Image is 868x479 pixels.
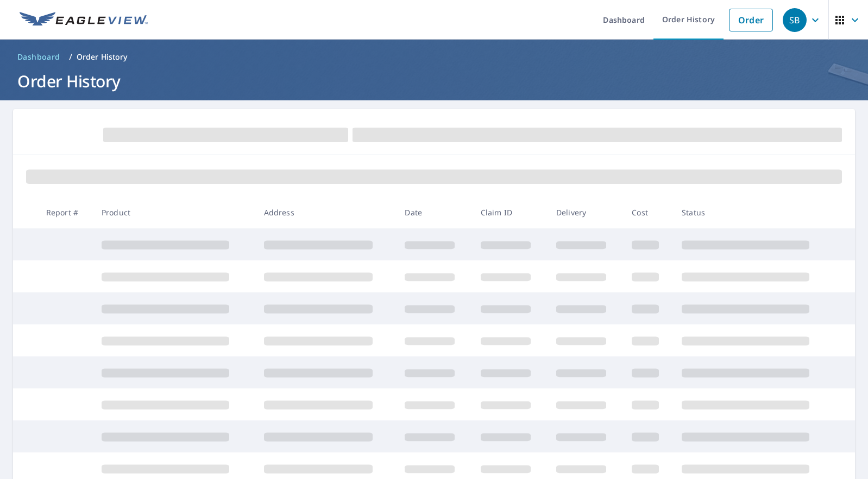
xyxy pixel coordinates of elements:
[255,196,397,228] th: Address
[13,70,855,92] h1: Order History
[783,8,807,32] div: SB
[673,196,835,228] th: Status
[17,52,60,62] span: Dashboard
[472,196,548,228] th: Claim ID
[13,48,855,66] nav: breadcrumb
[13,48,65,66] a: Dashboard
[93,196,255,228] th: Product
[69,50,72,63] li: /
[729,9,773,31] a: Order
[623,196,673,228] th: Cost
[20,12,148,28] img: EV Logo
[37,196,93,228] th: Report #
[396,196,471,228] th: Date
[77,52,128,62] p: Order History
[548,196,623,228] th: Delivery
